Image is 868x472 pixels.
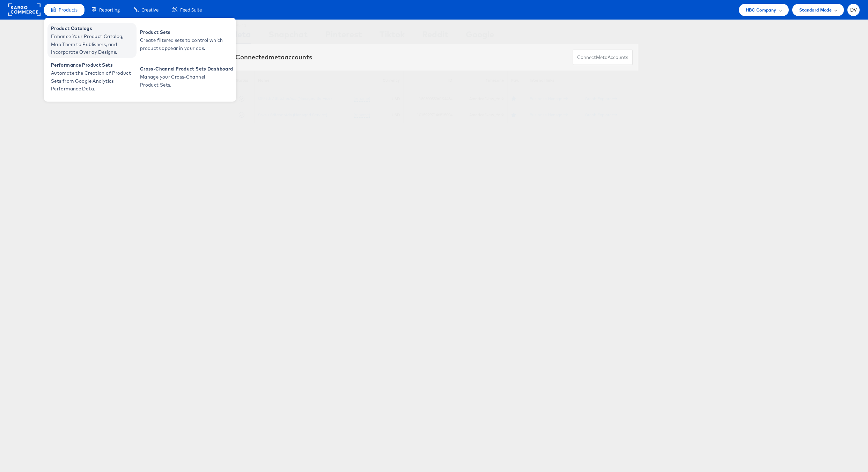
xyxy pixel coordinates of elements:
a: (rename) [354,112,370,118]
td: 10159297146815004 [404,107,456,123]
span: Enhance Your Product Catalog, Map Them to Publishers, and Incorporate Overlay Designs. [51,32,135,56]
th: Timezone [456,71,508,90]
a: Saks / StitcherAds (Managed Service) [258,112,327,117]
span: meta [596,54,608,61]
span: DV [850,8,857,12]
a: Graph Explorer [585,112,617,117]
a: Product Catalogs Enhance Your Product Catalog, Map Them to Publishers, and Incorporate Overlay De... [47,23,137,58]
span: Reporting [99,7,120,13]
div: Snapchat [269,28,308,44]
span: Product Sets [140,28,224,36]
span: Standard Mode [799,6,832,14]
span: Manage your Cross-Channel Product Sets. [140,73,224,89]
td: America/New_York [456,107,508,123]
button: ConnectmetaAccounts [573,50,633,65]
td: USD [374,90,404,107]
th: ID [404,71,456,90]
a: Business Manager [530,96,568,101]
td: USD [374,107,404,123]
th: Currency [374,71,404,90]
a: (rename) [354,96,370,102]
div: Meta [230,28,251,44]
td: America/New_York [456,90,508,107]
span: Performance Product Sets [51,61,135,69]
a: OFF5th / StitcherAds (Managed Service) [258,96,332,101]
a: Performance Product Sets Automate the Creation of Product Sets from Google Analytics Performance ... [47,60,137,95]
div: Pinterest [325,28,362,44]
th: Status [230,71,255,90]
a: Cross-Channel Product Sets Dashboard Manage your Cross-Channel Product Sets. [137,60,235,95]
div: Tiktok [380,28,405,44]
span: meta [269,53,285,61]
div: Showing [230,20,251,28]
td: 1805005506194464 [404,90,456,107]
span: Cross-Channel Product Sets Dashboard [140,65,233,73]
div: Reddit [422,28,448,44]
span: HBC Company [746,6,777,14]
a: Graph Explorer [585,96,617,101]
span: Automate the Creation of Product Sets from Google Analytics Performance Data. [51,69,135,93]
div: Google [466,28,494,44]
a: Business Manager [530,112,568,117]
a: Product Sets Create filtered sets to control which products appear in your ads. [137,23,226,58]
div: Connected accounts [235,53,312,62]
span: Product Catalogs [51,24,135,32]
span: Creative [141,7,159,13]
th: Name [254,71,374,90]
span: Feed Suite [180,7,202,13]
span: Products [59,7,78,13]
span: Create filtered sets to control which products appear in your ads. [140,36,224,52]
